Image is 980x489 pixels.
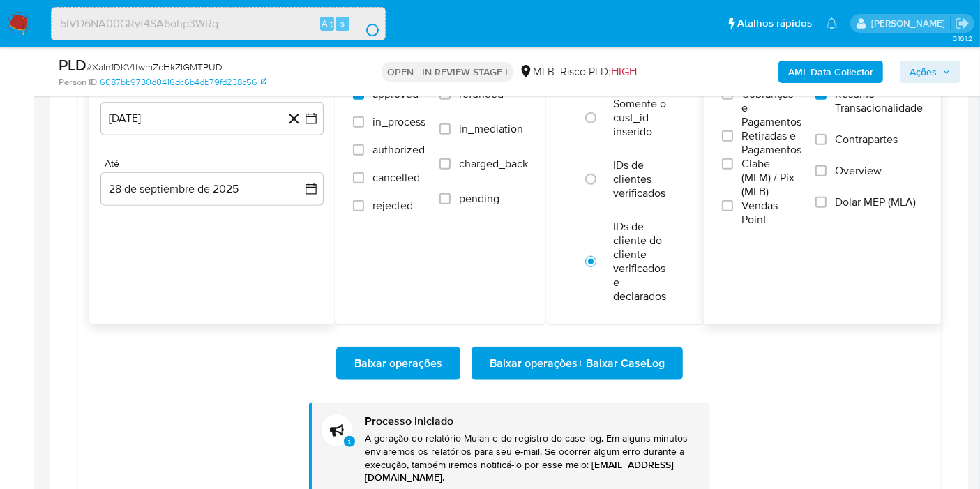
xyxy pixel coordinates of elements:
p: leticia.merlin@mercadolivre.com [871,17,950,30]
a: Sair [955,16,970,31]
button: Ações [900,61,960,83]
span: HIGH [611,63,637,80]
input: Pesquise usuários ou casos... [52,15,385,33]
p: OPEN - IN REVIEW STAGE I [382,62,513,82]
button: search-icon [352,14,380,33]
a: 6087bb9730d0416dc6b4db79fd238c56 [100,76,266,89]
span: s [340,17,345,30]
a: Notificações [826,17,838,29]
span: 3.161.2 [953,33,973,44]
span: Atalhos rápidos [737,16,812,31]
button: AML Data Collector [778,61,883,83]
b: PLD [59,54,86,76]
b: Person ID [59,76,97,89]
span: # XaIn1DKVttwmZcHkZIGMTPUD [86,60,223,74]
span: Alt [322,17,333,30]
span: Risco PLD: [560,64,637,80]
b: AML Data Collector [788,61,873,83]
span: Ações [910,61,937,83]
div: MLB [519,64,555,80]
